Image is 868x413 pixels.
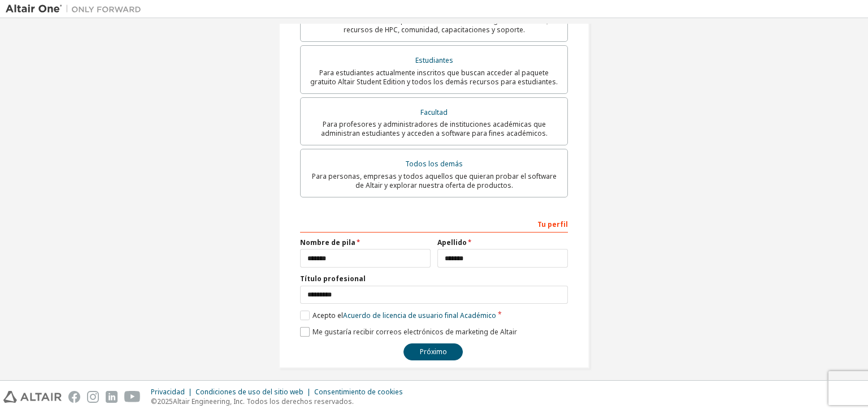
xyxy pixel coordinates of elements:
font: Me gustaría recibir correos electrónicos de marketing de Altair [313,327,517,337]
font: Privacidad [151,387,185,397]
font: Próximo [420,347,447,356]
button: Próximo [403,343,463,360]
font: Altair Engineering, Inc. Todos los derechos reservados. [173,397,354,406]
font: Todos los demás [405,159,463,169]
font: Para clientes existentes que buscan acceder a descargas de software, recursos de HPC, comunidad, ... [320,16,548,35]
img: facebook.svg [68,391,80,403]
font: Apellido [437,238,467,247]
font: Estudiantes [415,55,453,65]
font: Acuerdo de licencia de usuario final [343,311,458,320]
img: instagram.svg [87,391,99,403]
img: youtube.svg [124,391,141,403]
img: linkedin.svg [106,391,118,403]
font: Nombre de pila [300,238,355,247]
font: Para estudiantes actualmente inscritos que buscan acceder al paquete gratuito Altair Student Edit... [310,68,558,87]
font: Acepto el [313,311,343,320]
img: altair_logo.svg [3,391,62,403]
font: Condiciones de uso del sitio web [196,387,303,397]
font: Para profesores y administradores de instituciones académicas que administran estudiantes y acced... [321,119,548,138]
font: Consentimiento de cookies [314,387,403,397]
font: Facultad [420,107,448,117]
font: Para personas, empresas y todos aquellos que quieran probar el software de Altair y explorar nues... [312,171,557,190]
img: Altair Uno [6,3,147,15]
font: Tu perfil [537,220,568,229]
font: 2025 [157,397,173,406]
font: Académico [460,311,496,320]
font: © [151,397,157,406]
font: Título profesional [300,274,366,283]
